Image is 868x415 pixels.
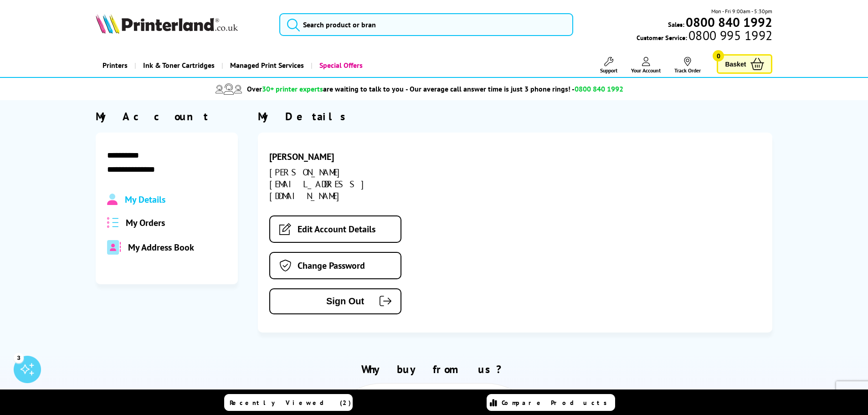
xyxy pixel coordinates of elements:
div: 3 [14,353,24,363]
span: Sales: [668,20,684,29]
a: Compare Products [487,394,615,411]
a: Special Offers [311,54,370,77]
a: Change Password [269,252,401,279]
span: 30+ printer experts [262,84,323,93]
div: [PERSON_NAME][EMAIL_ADDRESS][DOMAIN_NAME] [269,166,431,202]
span: Customer Service: [637,31,772,42]
img: address-book-duotone-solid.svg [107,240,121,255]
span: Compare Products [502,399,612,407]
span: My Orders [126,217,165,229]
h2: Why buy from us? [96,362,773,376]
a: Basket 0 [717,54,772,74]
a: Track Order [674,57,701,74]
a: Printerland Logo [96,14,268,36]
a: Ink & Toner Cartridges [134,54,221,77]
a: 0800 840 1992 [684,18,772,26]
a: Recently Viewed (2) [224,394,353,411]
div: My Details [258,109,772,123]
span: My Address Book [128,241,194,253]
div: [PERSON_NAME] [269,151,431,163]
a: Printers [96,54,134,77]
a: Support [600,57,617,74]
span: Over are waiting to talk to you [247,84,404,93]
img: all-order.svg [107,217,119,228]
b: 0800 840 1992 [686,14,772,31]
span: Ink & Toner Cartridges [143,54,215,77]
span: Mon - Fri 9:00am - 5:30pm [711,7,772,15]
a: Managed Print Services [221,54,311,77]
span: Sign Out [284,296,364,307]
span: Your Account [631,67,661,74]
span: - Our average call answer time is just 3 phone rings! - [406,84,623,93]
a: Your Account [631,57,661,74]
span: My Details [125,194,165,205]
span: Recently Viewed (2) [230,399,351,407]
span: 0 [713,50,724,61]
div: My Account [96,109,238,123]
span: Support [600,67,617,74]
img: Printerland Logo [96,14,238,34]
input: Search product or bran [279,13,573,36]
button: Sign Out [269,288,401,314]
img: Profile.svg [107,194,118,205]
span: 0800 840 1992 [575,84,623,93]
span: 0800 995 1992 [687,31,772,40]
a: Edit Account Details [269,215,401,243]
span: Basket [725,58,746,70]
